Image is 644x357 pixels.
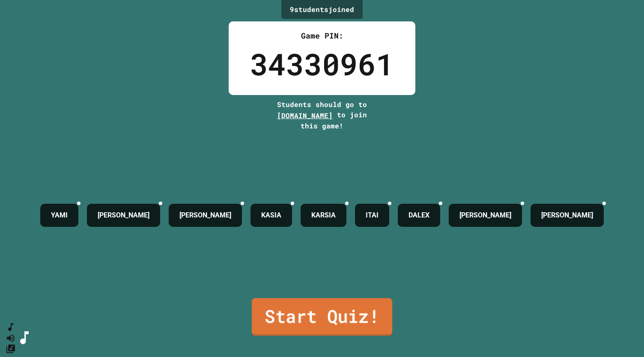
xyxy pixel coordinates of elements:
[541,210,593,220] h4: [PERSON_NAME]
[408,210,429,220] h4: DALEX
[6,322,16,333] button: SpeedDial basic example
[51,210,68,220] h4: YAMI
[179,210,231,220] h4: [PERSON_NAME]
[268,99,376,131] div: Students should go to to join this game!
[98,210,149,220] h4: [PERSON_NAME]
[6,333,16,343] button: Mute music
[250,30,394,42] div: Game PIN:
[459,210,511,220] h4: [PERSON_NAME]
[6,343,16,354] button: Change Music
[277,111,333,120] span: [DOMAIN_NAME]
[252,298,392,336] a: Start Quiz!
[311,210,336,220] h4: KARSIA
[366,210,379,220] h4: ITAI
[261,210,281,220] h4: KASIA
[250,42,394,86] div: 34330961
